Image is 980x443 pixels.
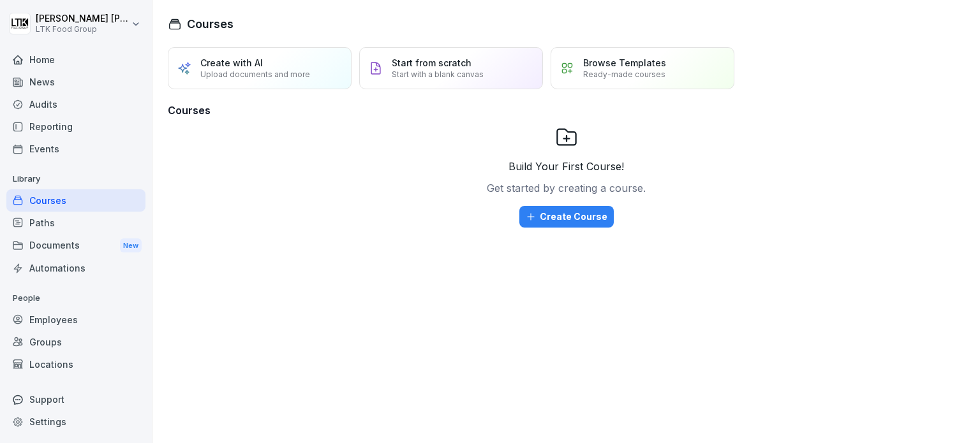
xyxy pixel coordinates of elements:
a: Events [6,138,145,160]
div: Support [6,388,145,410]
h3: Courses [168,103,965,118]
a: Automations [6,257,145,279]
p: Ready-made courses [583,69,665,79]
a: Home [6,48,145,71]
a: News [6,71,145,93]
a: DocumentsNew [6,234,145,258]
a: Paths [6,212,145,234]
p: Get started by creating a course. [487,180,646,196]
p: Library [6,169,145,189]
a: Settings [6,410,145,433]
p: Start from scratch [392,57,471,68]
a: Reporting [6,115,145,138]
div: Create Course [526,210,607,224]
a: Locations [6,353,145,375]
p: Upload documents and more [200,69,310,79]
a: Groups [6,331,145,353]
p: Create with AI [200,57,263,68]
h1: Courses [187,15,234,33]
a: Employees [6,309,145,331]
p: Browse Templates [583,57,666,68]
p: Start with a blank canvas [392,69,484,79]
button: Create Course [519,206,614,228]
p: People [6,288,145,309]
div: Documents [6,234,145,258]
div: New [120,238,142,253]
p: LTK Food Group [36,25,129,34]
a: Audits [6,93,145,115]
p: Build Your First Course! [509,159,624,174]
a: Courses [6,189,145,212]
p: [PERSON_NAME] [PERSON_NAME] [36,13,129,24]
